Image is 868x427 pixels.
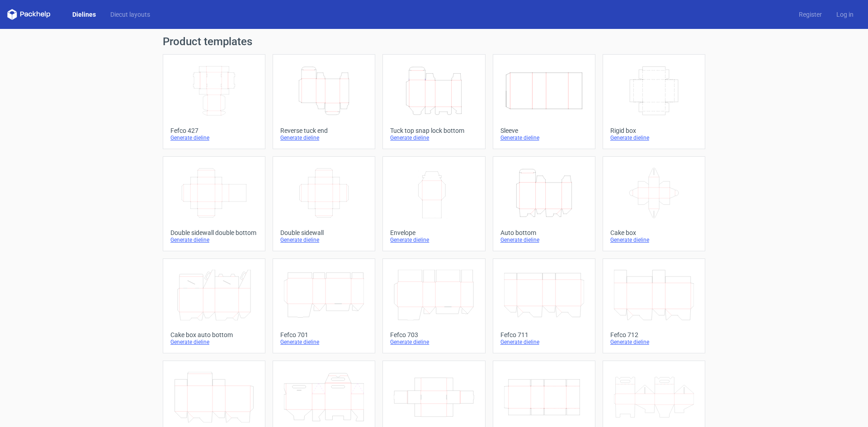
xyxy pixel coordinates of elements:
[382,258,485,353] a: Fefco 703Generate dieline
[382,156,485,251] a: EnvelopeGenerate dieline
[170,127,258,134] div: Fefco 427
[163,156,265,251] a: Double sidewall double bottomGenerate dieline
[273,156,375,251] a: Double sidewallGenerate dieline
[500,236,588,244] div: Generate dieline
[603,54,705,149] a: Rigid boxGenerate dieline
[280,236,368,244] div: Generate dieline
[500,229,588,236] div: Auto bottom
[280,134,368,141] div: Generate dieline
[382,54,485,149] a: Tuck top snap lock bottomGenerate dieline
[390,236,477,244] div: Generate dieline
[610,236,698,244] div: Generate dieline
[163,54,265,149] a: Fefco 427Generate dieline
[390,338,477,346] div: Generate dieline
[500,338,588,346] div: Generate dieline
[500,127,588,134] div: Sleeve
[280,229,368,236] div: Double sidewall
[170,331,258,338] div: Cake box auto bottom
[829,10,861,19] a: Log in
[65,10,103,19] a: Dielines
[493,54,595,149] a: SleeveGenerate dieline
[493,156,595,251] a: Auto bottomGenerate dieline
[493,258,595,353] a: Fefco 711Generate dieline
[390,229,477,236] div: Envelope
[500,134,588,141] div: Generate dieline
[500,331,588,338] div: Fefco 711
[610,229,698,236] div: Cake box
[280,127,368,134] div: Reverse tuck end
[170,236,258,244] div: Generate dieline
[610,338,698,346] div: Generate dieline
[170,338,258,346] div: Generate dieline
[170,134,258,141] div: Generate dieline
[170,229,258,236] div: Double sidewall double bottom
[603,258,705,353] a: Fefco 712Generate dieline
[610,127,698,134] div: Rigid box
[103,10,157,19] a: Diecut layouts
[390,127,477,134] div: Tuck top snap lock bottom
[273,54,375,149] a: Reverse tuck endGenerate dieline
[610,331,698,338] div: Fefco 712
[603,156,705,251] a: Cake boxGenerate dieline
[792,10,829,19] a: Register
[280,338,368,346] div: Generate dieline
[163,258,265,353] a: Cake box auto bottomGenerate dieline
[610,134,698,141] div: Generate dieline
[273,258,375,353] a: Fefco 701Generate dieline
[390,134,477,141] div: Generate dieline
[163,36,705,47] h1: Product templates
[390,331,477,338] div: Fefco 703
[280,331,368,338] div: Fefco 701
